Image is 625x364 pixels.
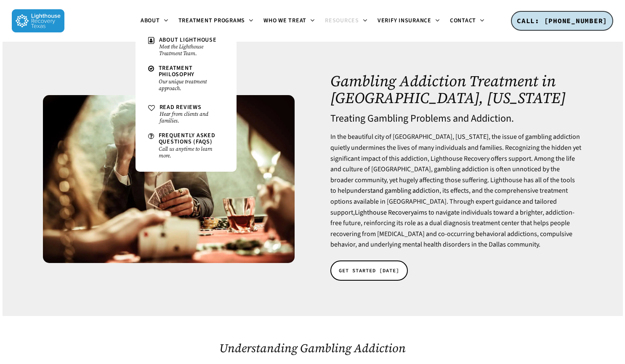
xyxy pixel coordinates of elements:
span: CALL: [PHONE_NUMBER] [517,16,607,25]
a: Treatment PhilosophyOur unique treatment approach. [144,61,228,96]
span: GET STARTED [DATE] [339,266,399,275]
a: Read ReviewsHear from clients and families. [144,100,228,128]
span: Frequently Asked Questions (FAQs) [159,131,215,146]
a: GET STARTED [DATE] [330,260,408,281]
a: CALL: [PHONE_NUMBER] [511,11,613,31]
span: Who We Treat [263,16,306,25]
span: Read Reviews [160,103,202,112]
a: Treatment Programs [173,18,259,24]
a: understand gambling addiction [350,186,439,195]
small: Hear from clients and families. [160,111,224,124]
span: Treatment Programs [178,16,245,25]
span: About [141,16,160,25]
small: Meet the Lighthouse Treatment Team. [159,43,224,57]
h4: Treating Gambling Problems and Addiction. [330,113,582,124]
a: Resources [320,18,372,24]
img: Gambling Addiction Treatment [43,95,295,263]
h1: Gambling Addiction Treatment in [GEOGRAPHIC_DATA], [US_STATE] [330,73,582,106]
img: Lighthouse Recovery Texas [12,9,64,32]
span: Contact [450,16,476,25]
span: About Lighthouse [159,36,217,44]
a: Contact [445,18,489,24]
a: About LighthouseMeet the Lighthouse Treatment Team. [144,33,228,61]
span: In the beautiful city of [GEOGRAPHIC_DATA], [US_STATE], the issue of gambling addiction quietly u... [330,132,581,195]
a: Lighthouse Recovery [355,208,414,217]
span: Resources [325,16,359,25]
a: About [136,18,173,24]
span: Verify Insurance [378,16,431,25]
span: , its effects, and the comprehensive treatment options available in [GEOGRAPHIC_DATA]. Through ex... [330,186,574,249]
h2: Understanding Gambling Addiction [131,341,494,355]
a: Verify Insurance [372,18,445,24]
a: Who We Treat [258,18,320,24]
small: Call us anytime to learn more. [159,146,224,159]
a: Frequently Asked Questions (FAQs)Call us anytime to learn more. [144,128,228,163]
small: Our unique treatment approach. [159,78,224,92]
span: Treatment Philosophy [159,64,195,79]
